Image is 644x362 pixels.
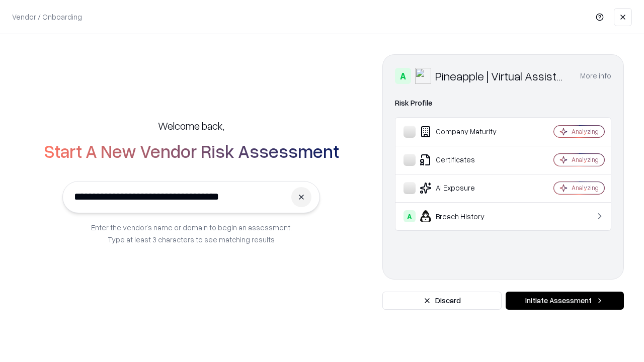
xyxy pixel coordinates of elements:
img: Pineapple | Virtual Assistant Agency [415,68,431,84]
div: Certificates [404,154,524,166]
div: Breach History [404,210,524,222]
div: AI Exposure [404,182,524,194]
p: Enter the vendor’s name or domain to begin an assessment. Type at least 3 characters to see match... [91,221,292,245]
div: Pineapple | Virtual Assistant Agency [435,68,568,84]
button: Discard [382,292,502,310]
button: More info [580,67,611,85]
div: Company Maturity [404,126,524,138]
div: A [404,210,416,222]
button: Initiate Assessment [506,292,624,310]
div: Analyzing [572,184,599,192]
p: Vendor / Onboarding [12,12,82,22]
div: A [395,68,411,84]
div: Analyzing [572,155,599,164]
div: Risk Profile [395,97,611,109]
div: Analyzing [572,127,599,136]
h5: Welcome back, [158,119,224,133]
h2: Start A New Vendor Risk Assessment [44,141,339,161]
